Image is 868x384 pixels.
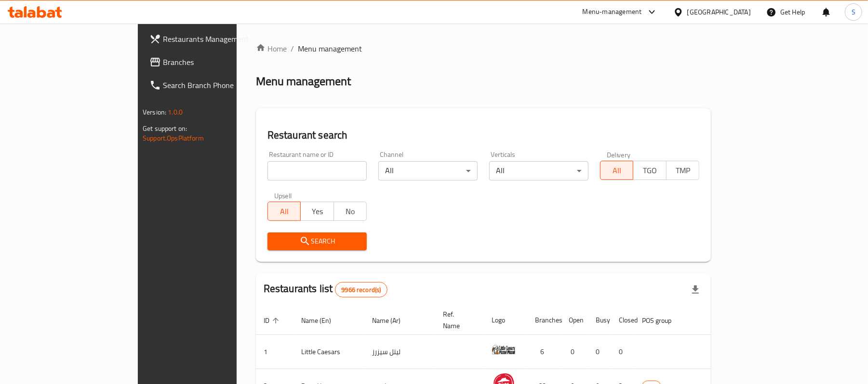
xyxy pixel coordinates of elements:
[670,164,695,178] span: TMP
[372,315,413,326] span: Name (Ar)
[492,338,516,362] img: Little Caesars
[335,282,387,297] div: Total records count
[364,335,435,369] td: ليتل سيزرز
[604,164,629,178] span: All
[305,205,330,218] span: Yes
[168,106,183,118] span: 1.0.0
[338,205,363,218] span: No
[264,282,387,297] h2: Restaurants list
[561,306,588,335] th: Open
[291,43,294,54] li: /
[607,151,631,158] label: Delivery
[687,7,751,17] div: [GEOGRAPHIC_DATA]
[298,43,362,54] span: Menu management
[142,74,283,97] a: Search Branch Phone
[142,51,283,74] a: Branches
[666,161,699,180] button: TMP
[600,161,633,180] button: All
[489,161,588,180] div: All
[256,74,351,89] h2: Menu management
[264,315,282,326] span: ID
[633,161,666,180] button: TGO
[378,161,478,180] div: All
[274,192,292,199] label: Upsell
[163,79,275,91] span: Search Branch Phone
[163,33,275,45] span: Restaurants Management
[301,315,344,326] span: Name (En)
[637,164,662,178] span: TGO
[256,43,711,54] nav: breadcrumb
[335,285,387,294] span: 9966 record(s)
[143,106,166,118] span: Version:
[443,308,472,332] span: Ref. Name
[294,335,364,369] td: Little Caesars
[267,128,699,142] h2: Restaurant search
[142,27,283,51] a: Restaurants Management
[143,122,187,135] span: Get support on:
[583,6,642,18] div: Menu-management
[611,306,634,335] th: Closed
[267,232,367,250] button: Search
[300,202,334,221] button: Yes
[275,235,359,247] span: Search
[561,335,588,369] td: 0
[143,132,204,144] a: Support.OpsPlatform
[267,161,367,180] input: Search for restaurant name or ID..
[484,306,527,335] th: Logo
[588,306,611,335] th: Busy
[267,202,301,221] button: All
[611,335,634,369] td: 0
[272,205,297,218] span: All
[588,335,611,369] td: 0
[642,315,684,326] span: POS group
[852,7,855,17] span: S
[527,306,561,335] th: Branches
[684,278,707,301] div: Export file
[334,202,367,221] button: No
[527,335,561,369] td: 6
[163,56,275,68] span: Branches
